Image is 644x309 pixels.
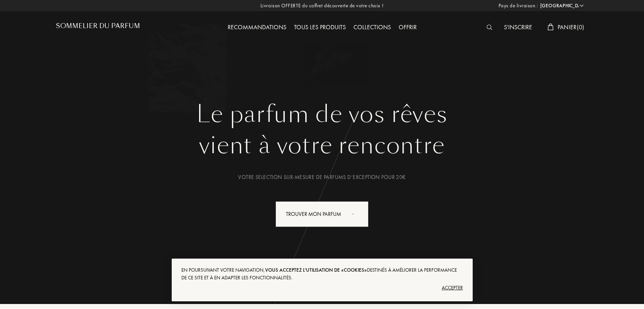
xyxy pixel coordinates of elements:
img: cart_white.svg [548,23,554,30]
h1: Sommelier du Parfum [56,22,140,30]
span: Pays de livraison : [499,2,538,10]
div: Tous les produits [290,23,350,33]
img: arrow_w.png [579,3,585,8]
a: Collections [350,23,395,31]
div: S'inscrire [500,23,536,33]
div: vient à votre rencontre [62,128,583,163]
div: Accepter [181,282,463,294]
h1: Le parfum de vos rêves [62,100,583,128]
div: En poursuivant votre navigation, destinés à améliorer la performance de ce site et à en adapter l... [181,266,463,282]
div: animation [350,206,365,221]
span: Panier ( 0 ) [558,23,585,31]
a: Sommelier du Parfum [56,22,140,33]
div: Recommandations [224,23,290,33]
a: Trouver mon parfumanimation [270,201,374,227]
a: S'inscrire [500,23,536,31]
span: vous acceptez l'utilisation de «cookies» [265,267,367,273]
a: Recommandations [224,23,290,31]
div: Collections [350,23,395,33]
div: Votre selection sur-mesure de parfums d’exception pour 20€ [62,173,583,181]
img: search_icn_white.svg [487,25,492,30]
div: Offrir [395,23,421,33]
a: Tous les produits [290,23,350,31]
a: Offrir [395,23,421,31]
div: Trouver mon parfum [276,201,368,227]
